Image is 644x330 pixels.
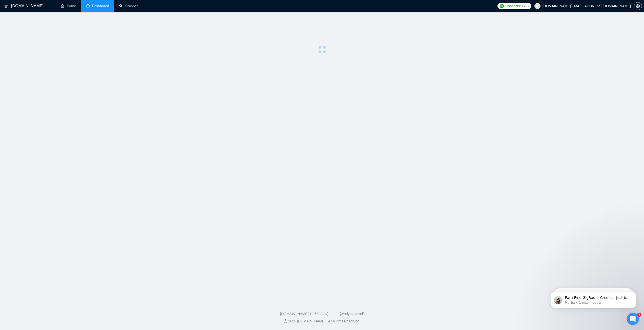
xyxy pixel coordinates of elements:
a: [DOMAIN_NAME] 1.26.0 (dev) [280,312,328,316]
a: setting [634,4,642,8]
span: 1702 [522,3,529,9]
img: logo [4,2,8,10]
a: homeHome [61,4,76,8]
span: user [536,4,539,8]
span: copyright [284,319,287,323]
a: @vadymhimself [339,312,364,316]
span: dashboard [86,4,90,8]
div: 2025 [DOMAIN_NAME] | All Rights Reserved. [4,319,640,324]
img: upwork-logo.png [500,4,504,8]
span: 8 [637,313,641,317]
iframe: Intercom notifications сообщение [543,281,644,316]
iframe: Intercom live chat [627,313,639,325]
span: Connects: [505,3,521,9]
button: setting [634,2,642,10]
a: searchScanner [119,4,138,8]
span: Dashboard [92,4,109,8]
